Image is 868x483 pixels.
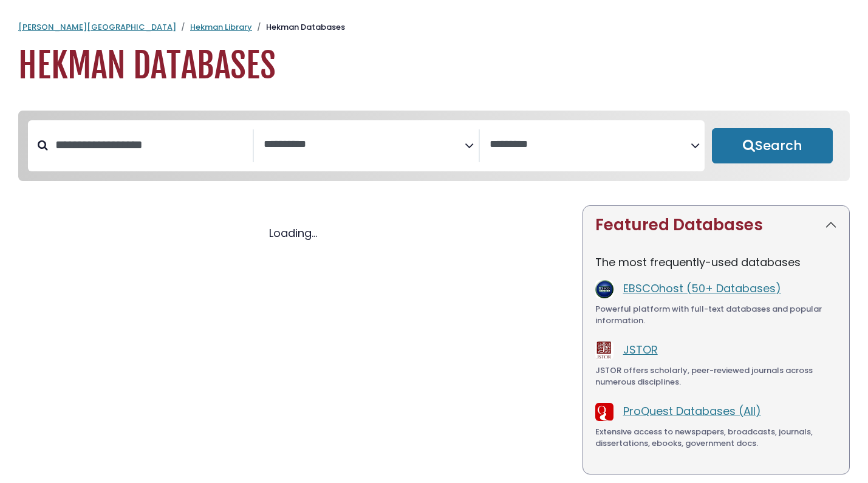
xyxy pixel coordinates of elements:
a: EBSCOhost (50+ Databases) [623,281,781,296]
h1: Hekman Databases [18,46,850,86]
button: Featured Databases [583,206,849,244]
div: Powerful platform with full-text databases and popular information. [595,303,837,327]
div: JSTOR offers scholarly, peer-reviewed journals across numerous disciplines. [595,365,837,388]
div: Loading... [18,225,568,241]
a: Hekman Library [190,21,252,33]
input: Search database by title or keyword [48,135,253,155]
li: Hekman Databases [252,21,345,33]
a: ProQuest Databases (All) [623,403,761,419]
button: Submit for Search Results [712,128,833,163]
a: [PERSON_NAME][GEOGRAPHIC_DATA] [18,21,176,33]
nav: breadcrumb [18,21,850,33]
a: JSTOR [623,342,658,357]
nav: Search filters [18,111,850,181]
textarea: Search [490,139,691,151]
div: Extensive access to newspapers, broadcasts, journals, dissertations, ebooks, government docs. [595,426,837,450]
p: The most frequently-used databases [595,254,837,270]
textarea: Search [264,139,465,151]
